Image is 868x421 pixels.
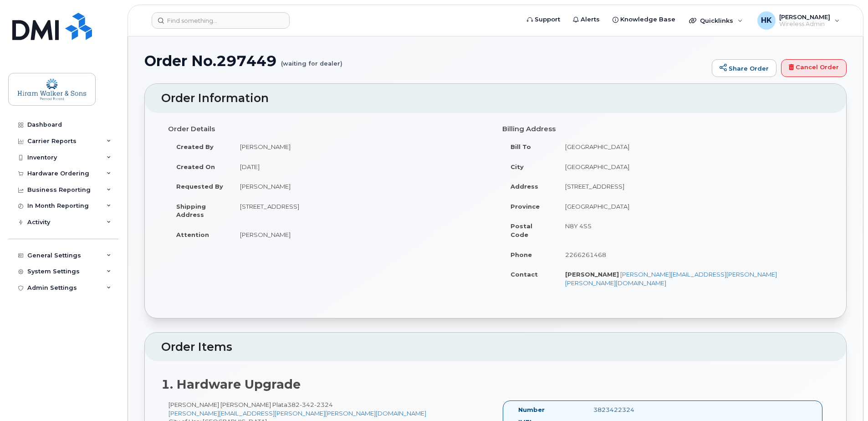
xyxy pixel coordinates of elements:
[232,225,489,245] td: [PERSON_NAME]
[232,176,489,196] td: [PERSON_NAME]
[565,271,619,278] strong: [PERSON_NAME]
[168,410,426,417] a: [PERSON_NAME][EMAIL_ADDRESS][PERSON_NAME][PERSON_NAME][DOMAIN_NAME]
[511,251,532,258] strong: Phone
[300,401,314,408] span: 342
[161,92,830,105] h2: Order Information
[176,203,206,219] strong: Shipping Address
[518,406,545,414] label: Number
[511,203,540,210] strong: Province
[511,143,531,150] strong: Bill To
[557,137,823,157] td: [GEOGRAPHIC_DATA]
[281,53,342,67] small: (waiting for dealer)
[161,377,301,392] strong: 1. Hardware Upgrade
[557,157,823,177] td: [GEOGRAPHIC_DATA]
[565,271,777,287] a: [PERSON_NAME][EMAIL_ADDRESS][PERSON_NAME][PERSON_NAME][DOMAIN_NAME]
[781,59,847,77] a: Cancel Order
[232,157,489,177] td: [DATE]
[176,143,214,150] strong: Created By
[511,163,524,170] strong: City
[511,271,538,278] strong: Contact
[144,53,707,69] h1: Order No.297449
[587,406,692,414] div: 3823422324
[511,183,538,190] strong: Address
[232,196,489,225] td: [STREET_ADDRESS]
[502,125,823,133] h4: Billing Address
[232,137,489,157] td: [PERSON_NAME]
[176,183,223,190] strong: Requested By
[161,341,830,354] h2: Order Items
[557,245,823,265] td: 2266261468
[287,401,333,408] span: 382
[557,196,823,216] td: [GEOGRAPHIC_DATA]
[511,222,532,238] strong: Postal Code
[176,163,215,170] strong: Created On
[557,216,823,244] td: N8Y 4S5
[168,125,489,133] h4: Order Details
[712,59,776,77] a: Share Order
[314,401,333,408] span: 2324
[176,231,209,238] strong: Attention
[557,176,823,196] td: [STREET_ADDRESS]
